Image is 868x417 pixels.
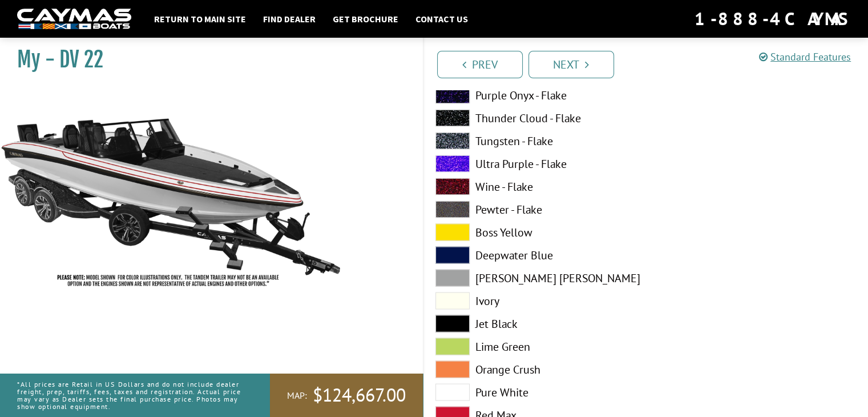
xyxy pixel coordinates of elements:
label: Pure White [435,384,635,401]
span: MAP: [287,390,307,402]
label: Lime Green [435,338,635,355]
p: *All prices are Retail in US Dollars and do not include dealer freight, prep, tariffs, fees, taxe... [17,375,244,416]
a: Next [528,51,614,78]
div: 1-888-4CAYMAS [695,6,851,31]
a: Get Brochure [327,11,404,26]
h1: My - DV 22 [17,47,394,73]
label: Boss Yellow [435,224,635,241]
label: Ivory [435,292,635,310]
label: Jet Black [435,315,635,332]
label: Wine - Flake [435,178,635,195]
a: MAP:$124,667.00 [270,374,423,417]
label: Orange Crush [435,361,635,378]
label: Purple Onyx - Flake [435,87,635,104]
a: Contact Us [410,11,474,26]
a: Find Dealer [257,11,321,26]
a: Return to main site [148,11,252,26]
label: Thunder Cloud - Flake [435,110,635,127]
label: Ultra Purple - Flake [435,155,635,173]
label: Tungsten - Flake [435,133,635,150]
label: [PERSON_NAME] [PERSON_NAME] [435,270,635,287]
a: Prev [437,51,523,78]
label: Pewter - Flake [435,201,635,218]
img: white-logo-c9c8dbefe5ff5ceceb0f0178aa75bf4bb51f6bca0971e226c86eb53dfe498488.png [17,9,131,30]
a: Standard Features [759,50,851,63]
label: Deepwater Blue [435,247,635,264]
span: $124,667.00 [313,383,406,407]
